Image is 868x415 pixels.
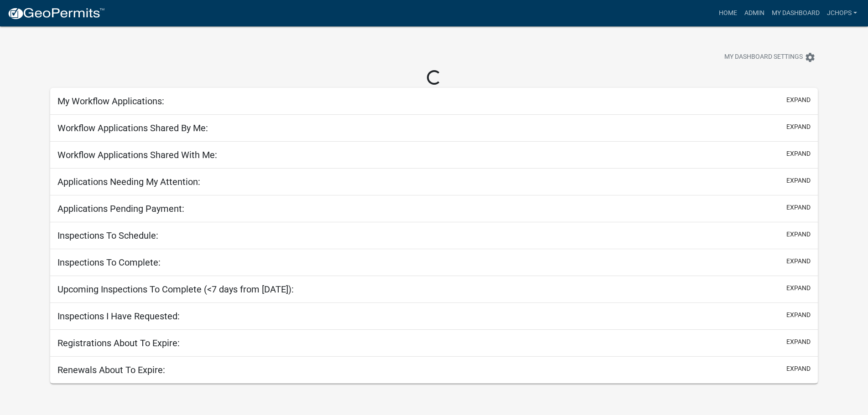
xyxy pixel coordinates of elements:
[715,5,741,22] a: Home
[786,283,811,293] button: expand
[786,256,811,266] button: expand
[786,122,811,132] button: expand
[786,95,811,105] button: expand
[741,5,768,22] a: Admin
[717,48,823,66] button: My Dashboard Settingssettings
[57,203,184,214] h5: Applications Pending Payment:
[57,338,180,348] h5: Registrations About To Expire:
[786,364,811,374] button: expand
[768,5,823,22] a: My Dashboard
[805,52,816,63] i: settings
[57,311,180,322] h5: Inspections I Have Requested:
[57,96,164,107] h5: My Workflow Applications:
[57,123,208,133] h5: Workflow Applications Shared By Me:
[57,230,158,241] h5: Inspections To Schedule:
[786,337,811,347] button: expand
[57,149,217,160] h5: Workflow Applications Shared With Me:
[57,257,161,268] h5: Inspections To Complete:
[786,176,811,185] button: expand
[57,284,294,295] h5: Upcoming Inspections To Complete (<7 days from [DATE]):
[724,52,803,63] span: My Dashboard Settings
[786,203,811,212] button: expand
[786,230,811,239] button: expand
[57,176,200,187] h5: Applications Needing My Attention:
[786,310,811,320] button: expand
[786,149,811,159] button: expand
[823,5,861,22] a: jchops
[57,364,165,375] h5: Renewals About To Expire:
